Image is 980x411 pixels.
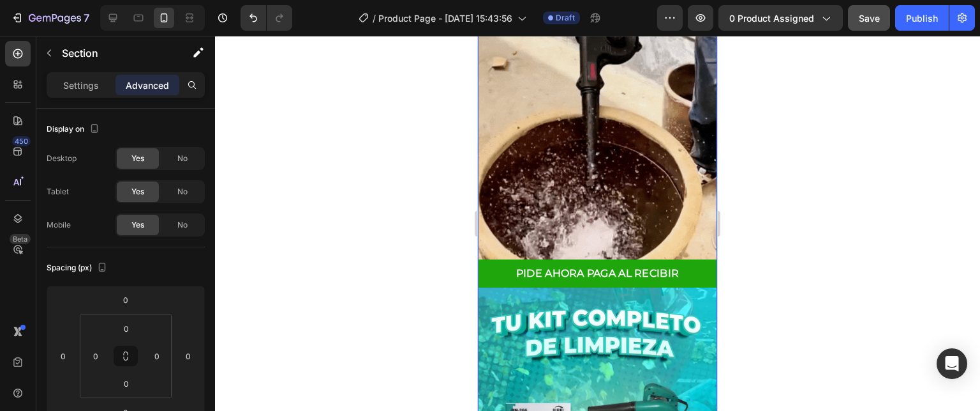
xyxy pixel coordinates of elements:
span: No [177,219,188,231]
span: Draft [556,12,575,24]
span: No [177,153,188,164]
span: Yes [131,153,144,164]
button: 7 [5,5,95,31]
span: Yes [131,186,144,198]
span: 0 product assigned [729,12,814,25]
div: Open Intercom Messenger [937,348,967,379]
div: Tablet [47,186,69,198]
div: Publish [906,12,938,25]
input: 0px [114,319,139,338]
input: 0px [147,346,167,366]
div: Mobile [47,219,71,231]
span: No [177,186,188,198]
span: Yes [131,219,144,231]
p: 7 [84,10,89,26]
input: 0 [179,346,198,366]
div: 450 [12,136,31,146]
span: / [373,12,376,25]
div: Beta [10,234,31,244]
input: 0px [114,374,139,393]
div: Undo/Redo [241,5,292,31]
input: 0 [54,346,73,366]
button: Save [848,5,890,31]
div: Desktop [47,153,77,164]
button: 0 product assigned [718,5,843,31]
p: Settings [63,79,99,92]
p: Section [62,45,167,61]
div: Display on [47,121,102,138]
input: 0px [86,346,105,366]
button: Publish [895,5,949,31]
div: Spacing (px) [47,260,110,277]
span: Product Page - [DATE] 15:43:56 [378,12,512,25]
iframe: Design area [478,36,717,411]
p: Advanced [126,79,169,92]
input: 0 [113,290,138,309]
span: Save [859,13,880,24]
